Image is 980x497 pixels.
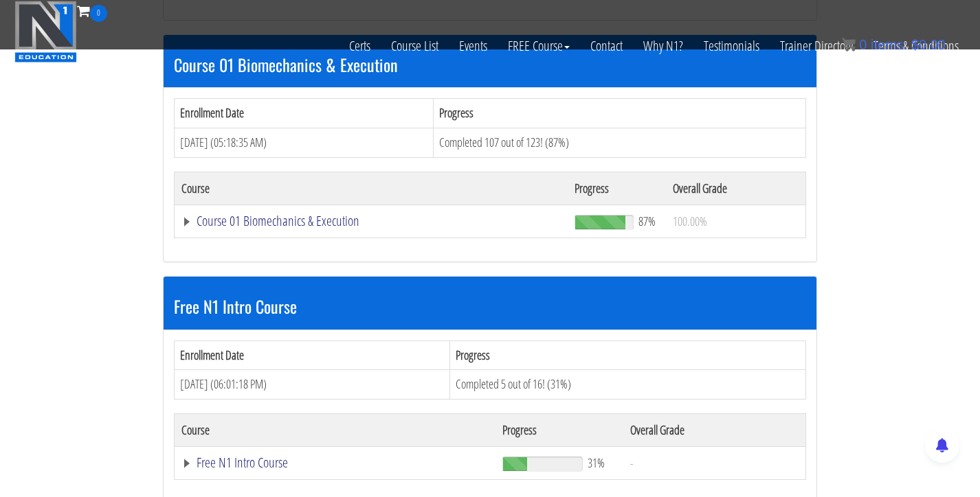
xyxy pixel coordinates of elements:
[433,99,805,128] th: Progress
[633,22,693,70] a: Why N1?
[842,38,856,51] img: icon11.png
[495,413,623,446] th: Progress
[911,37,919,52] span: $
[175,172,568,205] th: Course
[175,340,450,370] th: Enrollment Date
[449,370,805,400] td: Completed 5 out of 16! (31%)
[770,22,863,70] a: Trainer Directory
[693,22,770,70] a: Testimonials
[449,22,498,70] a: Events
[580,22,633,70] a: Contact
[638,213,656,229] span: 87%
[498,22,580,70] a: FREE Course
[381,22,449,70] a: Course List
[90,5,107,22] span: 0
[175,370,450,400] td: [DATE] (06:01:18 PM)
[449,340,805,370] th: Progress
[175,128,434,157] td: [DATE] (05:18:35 AM)
[588,455,605,470] span: 31%
[181,456,489,470] a: Free N1 Intro Course
[339,22,381,70] a: Certs
[842,37,946,52] a: 0 items: $0.00
[181,214,561,228] a: Course 01 Biomechanics & Execution
[871,37,907,52] span: items:
[666,205,806,238] td: 100.00%
[77,1,107,20] a: 0
[174,56,806,73] h3: Course 01 Biomechanics & Execution
[568,172,666,205] th: Progress
[14,1,77,62] img: n1-education
[175,413,495,446] th: Course
[863,22,969,70] a: Terms & Conditions
[911,37,946,52] bdi: 0.00
[666,172,806,205] th: Overall Grade
[175,99,434,128] th: Enrollment Date
[859,37,867,52] span: 0
[623,446,805,479] td: -
[623,413,805,446] th: Overall Grade
[433,128,805,157] td: Completed 107 out of 123! (87%)
[174,297,806,315] h3: Free N1 Intro Course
